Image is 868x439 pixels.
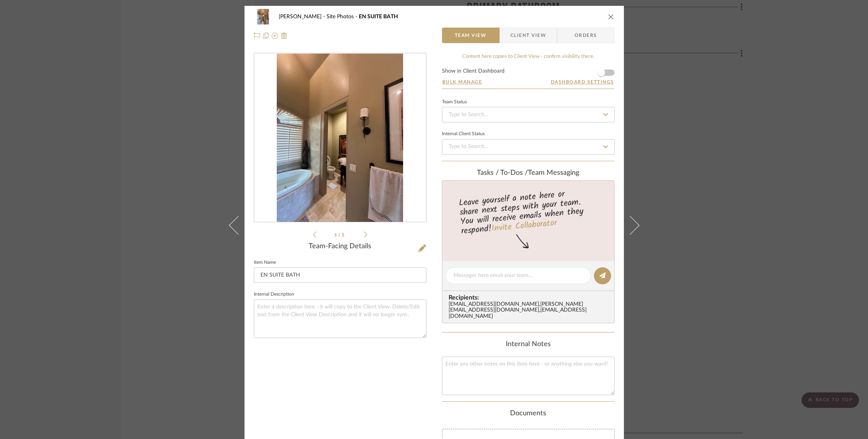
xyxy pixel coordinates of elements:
span: Client View [510,28,546,43]
input: Type to Search… [442,107,615,122]
label: Internal Description [254,293,294,296]
div: Leave yourself a note here or share next steps with your team. You will receive emails when they ... [441,186,615,238]
div: Internal Client Status [442,132,485,136]
div: [EMAIL_ADDRESS][DOMAIN_NAME] , [PERSON_NAME][EMAIL_ADDRESS][DOMAIN_NAME] , [EMAIL_ADDRESS][DOMAIN... [449,301,611,320]
span: Orders [566,28,606,43]
input: Enter Item Name [254,267,426,283]
span: Team View [455,28,487,43]
span: Tasks / To-Dos / [477,169,528,176]
img: Remove from project [281,33,287,39]
span: EN SUITE BATH [359,14,398,19]
span: [PERSON_NAME] [279,14,327,19]
a: Invite Collaborator [491,216,557,236]
div: team Messaging [442,169,615,178]
span: 5 [342,233,346,237]
label: Item Name [254,261,276,265]
img: 8494a7e8-9276-4ad8-ab45-a5579b1e87fe_48x40.jpg [254,9,272,24]
div: 0 [254,54,426,222]
span: Site Photos [327,14,359,19]
button: Bulk Manage [442,78,483,85]
button: close [608,13,615,20]
span: / [338,233,342,237]
button: Dashboard Settings [550,78,615,85]
span: Recipients: [449,294,611,301]
div: Documents [442,409,615,418]
span: 1 [334,233,338,237]
div: Internal Notes [442,340,615,349]
input: Type to Search… [442,139,615,155]
div: Content here copies to Client View - confirm visibility there. [442,53,615,61]
img: 8494a7e8-9276-4ad8-ab45-a5579b1e87fe_436x436.jpg [277,54,403,222]
div: Team Status [442,100,467,104]
div: Team-Facing Details [254,242,426,251]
